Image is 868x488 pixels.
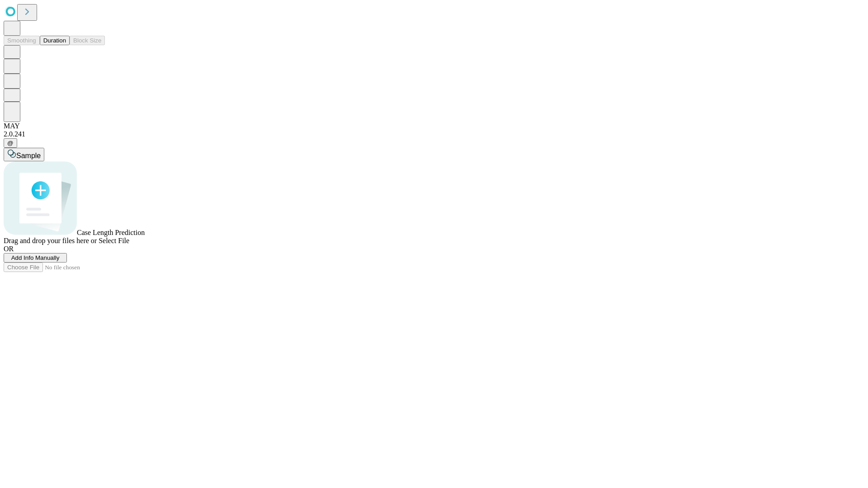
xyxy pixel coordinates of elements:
[40,36,70,45] button: Duration
[70,36,105,45] button: Block Size
[4,253,67,263] button: Add Info Manually
[4,138,17,148] button: @
[7,140,14,146] span: @
[4,130,864,138] div: 2.0.241
[4,237,97,244] span: Drag and drop your files here or
[77,229,145,236] span: Case Length Prediction
[4,36,40,45] button: Smoothing
[99,237,129,244] span: Select File
[4,245,14,253] span: OR
[4,122,864,130] div: MAY
[16,152,41,160] span: Sample
[11,254,60,261] span: Add Info Manually
[4,148,44,161] button: Sample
